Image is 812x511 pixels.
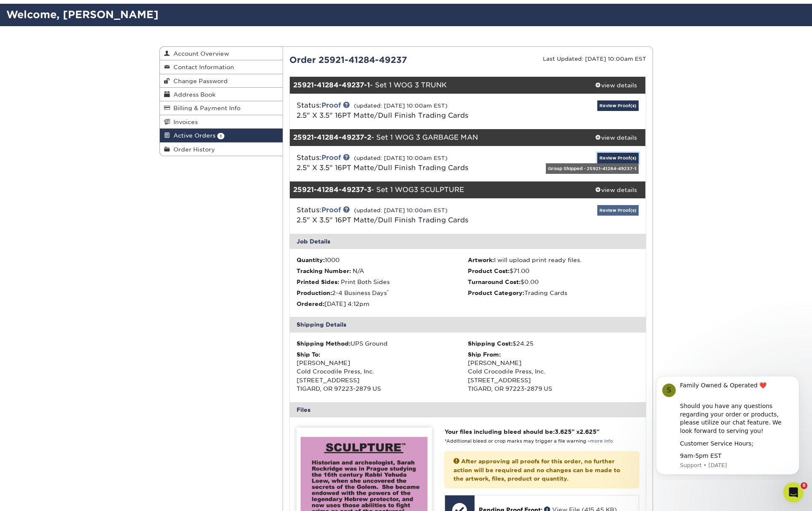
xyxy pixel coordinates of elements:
[468,289,639,297] li: Trading Cards
[297,340,351,347] strong: Shipping Method:
[445,438,613,444] small: *Additional bleed or crop marks may trigger a file warning –
[354,103,448,109] small: (updated: [DATE] 10:00am EST)
[297,111,468,119] a: 2.5" X 3.5" 16PT Matte/Dull Finish Trading Cards
[170,64,234,70] span: Contact Information
[468,278,639,286] li: $0.00
[597,205,639,216] a: Review Proof(s)
[290,153,527,173] div: Status:
[597,153,639,163] a: Review Proof(s)
[468,268,510,274] strong: Product Cost:
[170,105,240,111] span: Billing & Payment Info
[283,54,468,66] div: Order 25921-41284-49237
[321,154,341,162] a: Proof
[468,267,639,275] li: $71.00
[468,351,501,358] strong: Ship From:
[586,77,646,94] a: view details
[468,278,521,285] strong: Turnaround Cost:
[597,100,639,111] a: Review Proof(s)
[290,77,586,94] div: - Set 1 WOG 3 TRUNK
[297,257,325,263] strong: Quantity:
[297,164,468,172] a: 2.5" X 3.5" 16PT Matte/Dull Finish Trading Cards
[160,74,283,88] a: Change Password
[354,155,448,161] small: (updated: [DATE] 10:00am EST)
[297,289,468,297] li: 2-4 Business Days
[160,47,283,60] a: Account Overview
[321,101,341,109] a: Proof
[293,133,371,141] strong: 25921-41284-49237-2
[297,278,339,285] strong: Printed Sides:
[170,146,215,153] span: Order History
[590,438,613,444] a: more info
[293,81,370,89] strong: 25921-41284-49237-1
[586,133,646,142] div: view details
[341,278,390,285] span: Print Both Sides
[293,186,371,194] strong: 25921-41284-49237-3
[217,133,224,139] span: 1
[297,339,468,348] div: UPS Ground
[290,234,646,249] div: Job Details
[160,115,283,129] a: Invoices
[468,256,639,264] li: I will upload print ready files.
[290,317,646,332] div: Shipping Details
[290,402,646,417] div: Files
[297,216,468,224] a: 2.5" X 3.5" 16PT Matte/Dull Finish Trading Cards
[586,186,646,194] div: view details
[160,88,283,101] a: Address Book
[354,207,448,214] small: (updated: [DATE] 10:00am EST)
[586,129,646,146] a: view details
[555,428,572,435] span: 3.625
[543,56,646,62] small: Last Updated: [DATE] 10:00am EST
[453,458,620,482] strong: After approving all proofs for this order, no further action will be required and no changes can ...
[170,50,229,57] span: Account Overview
[170,132,216,139] span: Active Orders
[297,351,320,358] strong: Ship To:
[160,143,283,156] a: Order History
[297,289,332,296] strong: Production:
[783,482,804,503] iframe: Intercom live chat
[321,206,341,214] a: Proof
[546,163,639,174] div: Group Shipped - 25921-41284-49237-1
[643,368,812,480] iframe: Intercom notifications message
[468,257,494,263] strong: Artwork:
[468,340,513,347] strong: Shipping Cost:
[801,482,807,489] span: 8
[297,268,351,274] strong: Tracking Number:
[580,428,596,435] span: 2.625
[160,129,283,142] a: Active Orders 1
[468,339,639,348] div: $24.25
[290,100,527,121] div: Status:
[290,181,586,198] div: - Set 1 WOG3 SCULPTURE
[170,91,216,98] span: Address Book
[297,256,468,264] li: 1000
[160,60,283,74] a: Contact Information
[170,78,228,84] span: Change Password
[586,181,646,198] a: view details
[297,350,468,393] div: [PERSON_NAME] Cold Crocodile Press, Inc. [STREET_ADDRESS] TIGARD, OR 97223-2879 US
[353,268,364,274] span: N/A
[290,205,527,225] div: Status:
[468,289,524,296] strong: Product Category:
[586,81,646,89] div: view details
[297,300,468,308] li: [DATE] 4:12pm
[297,300,324,307] strong: Ordered:
[468,350,639,393] div: [PERSON_NAME] Cold Crocodile Press, Inc. [STREET_ADDRESS] TIGARD, OR 97223-2879 US
[290,129,586,146] div: - Set 1 WOG 3 GARBAGE MAN
[160,101,283,115] a: Billing & Payment Info
[445,428,599,435] strong: Your files including bleed should be: " x "
[170,119,198,125] span: Invoices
